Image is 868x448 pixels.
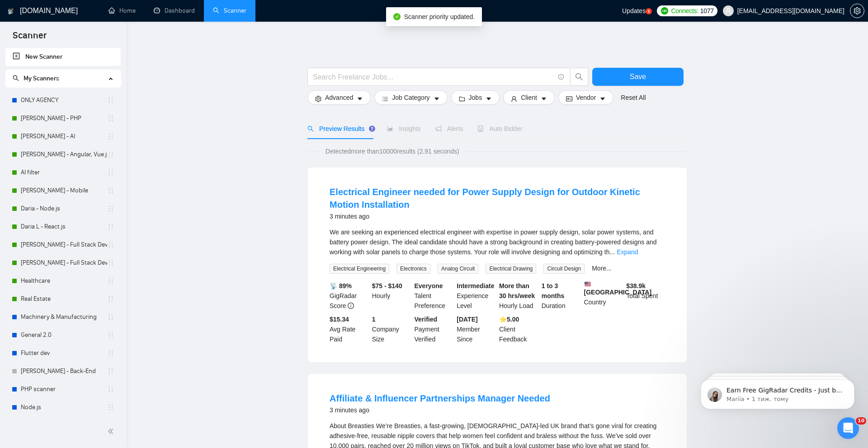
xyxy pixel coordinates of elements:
[107,295,114,303] span: holder
[330,282,352,289] b: 📡 89%
[5,236,121,254] li: Andrew T. - Full Stack Developer
[542,282,565,299] b: 1 to 3 months
[330,405,550,415] div: 3 minutes ago
[5,254,121,272] li: Alexander G. - Full Stack Developer
[372,282,402,289] b: $75 - $140
[646,8,652,14] a: 5
[435,125,463,132] span: Alerts
[382,95,388,102] span: bars
[671,6,698,16] span: Connects:
[107,350,114,357] span: holder
[5,344,121,362] li: Flutter dev
[5,218,121,236] li: Daria L - React.js
[725,8,731,14] span: user
[21,308,107,326] a: Machinery & Manufacturing
[438,264,479,274] span: Analog Circuit
[413,281,455,311] div: Talent Preference
[107,259,114,266] span: holder
[107,97,114,104] span: holder
[330,211,665,222] div: 3 minutes ago
[700,6,714,16] span: 1077
[107,241,114,248] span: holder
[107,368,114,375] span: holder
[477,125,522,132] span: Auto Bidder
[5,91,121,109] li: ONLY AGENCY
[571,73,588,81] span: search
[21,290,107,308] a: Real Estate
[477,126,484,132] span: robot
[558,74,564,80] span: info-circle
[5,200,121,218] li: Daria - Node.js
[497,314,540,344] div: Client Feedback
[107,187,114,194] span: holder
[5,326,121,344] li: General 2.0
[154,7,195,14] a: dashboardDashboard
[21,326,107,344] a: General 2.0
[5,145,121,163] li: Oleksii K. - Angular, Vue.js
[319,146,466,156] span: Detected more than 10000 results (2.91 seconds)
[451,90,500,105] button: folderJobscaret-down
[330,393,550,403] a: Affiliate & Influencer Partnerships Manager Needed
[107,115,114,122] span: holder
[21,127,107,145] a: [PERSON_NAME] - AI
[541,95,547,102] span: caret-down
[503,90,555,105] button: userClientcaret-down
[13,75,19,81] span: search
[392,93,429,103] span: Job Category
[21,145,107,163] a: [PERSON_NAME] - Angular, Vue.js
[486,95,492,102] span: caret-down
[521,93,537,103] span: Client
[592,265,612,272] a: More...
[330,264,389,274] span: Electrical Engineering
[13,48,113,66] a: New Scanner
[661,7,668,14] img: upwork-logo.png
[455,281,497,311] div: Experience Level
[584,281,652,296] b: [GEOGRAPHIC_DATA]
[307,90,371,105] button: settingAdvancedcaret-down
[13,75,59,82] span: My Scanners
[415,282,443,289] b: Everyone
[5,127,121,145] li: Oleksii K. - AI
[24,75,59,82] span: My Scanners
[330,187,640,210] a: Electrical Engineer needed for Power Supply Design for Outdoor Kinetic Motion Installation
[107,151,114,158] span: holder
[21,344,107,362] a: Flutter dev
[435,126,442,132] span: notification
[5,362,121,380] li: Alexander G. - Back-End
[5,48,121,66] li: New Scanner
[540,281,582,311] div: Duration
[307,125,373,132] span: Preview Results
[850,7,864,14] a: setting
[837,417,859,439] iframe: Intercom live chat
[107,386,114,393] span: holder
[5,182,121,200] li: Andrew T. - Mobile
[5,380,121,398] li: PHP scanner
[486,264,536,274] span: Electrical Drawing
[5,290,121,308] li: Real Estate
[626,282,646,289] b: $ 38.9k
[370,314,413,344] div: Company Size
[107,133,114,140] span: holder
[213,7,246,14] a: searchScanner
[307,126,314,132] span: search
[21,218,107,236] a: Daria L - React.js
[21,163,107,182] a: AI filter
[413,314,455,344] div: Payment Verified
[107,313,114,321] span: holder
[315,95,321,102] span: setting
[497,281,540,311] div: Hourly Load
[582,281,625,311] div: Country
[107,331,114,339] span: holder
[374,90,447,105] button: barsJob Categorycaret-down
[511,95,517,102] span: user
[566,95,572,102] span: idcard
[609,248,615,256] span: ...
[570,68,588,86] button: search
[108,7,136,14] a: homeHome
[5,163,121,182] li: AI filter
[368,125,376,133] div: Tooltip anchor
[592,68,684,86] button: Save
